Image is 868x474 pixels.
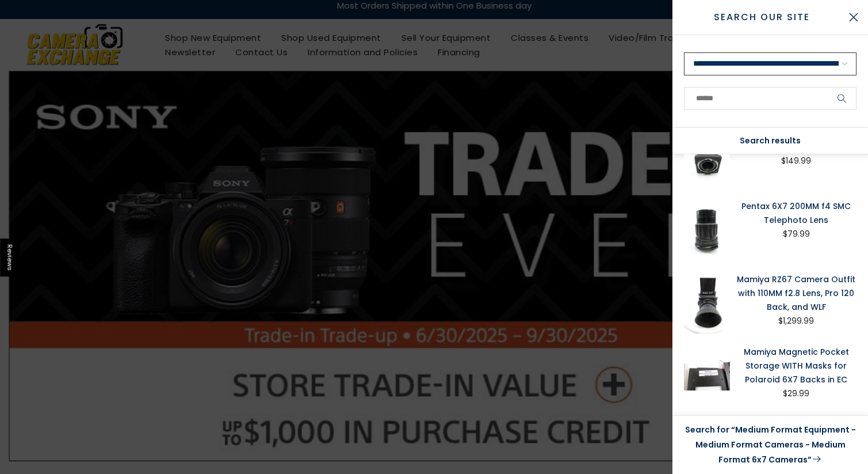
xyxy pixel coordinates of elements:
a: Search for “Medium Format Equipment - Medium Format Cameras - Medium Format 6x7 Cameras” [684,423,856,467]
img: Mamiya RZ67 Camera Outfit with 110MM f2.8 Lens, Pro 120 Back, and WLF Medium Format Equipment - M... [684,272,730,334]
button: Close Search [839,3,868,32]
img: Pentax 6X7 200MM f4 SMC Telephoto Lens Medium Format Equipment - Medium Format Lenses - Pentax 67... [684,199,730,261]
img: Mamiya Magnetic Pocket Storage WITH Masks for Polaroid 6X7 Backs in EC Medium Format Equipment - ... [684,345,730,401]
a: Mamiya Magnetic Pocket Storage WITH Masks for Polaroid 6X7 Backs in EC [736,345,856,386]
span: Search Our Site [684,10,839,24]
a: Pentax 6X7 200MM f4 SMC Telephoto Lens [736,199,856,227]
a: Mamiya RZ67 Camera Outfit with 110MM f2.8 Lens, Pro 120 Back, and WLF [736,272,856,314]
div: Search results [672,128,868,154]
div: $149.99 [781,154,811,168]
div: $29.99 [783,386,809,401]
div: $1,299.99 [778,314,814,328]
img: Mamiya RB67 Camera Body with Focusing Screen Medium Format Equipment - Medium Format Cameras - Me... [684,126,730,188]
div: $79.99 [783,227,810,241]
